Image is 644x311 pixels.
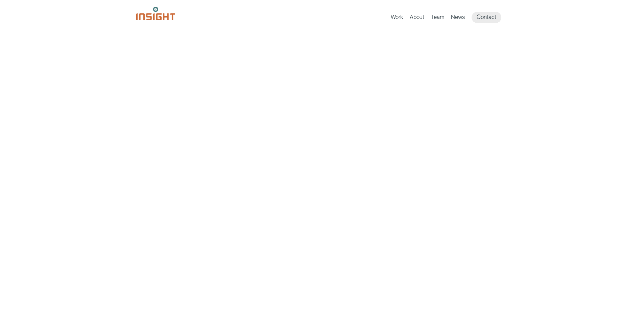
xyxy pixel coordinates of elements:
a: Work [391,14,403,23]
a: Team [431,14,444,23]
a: News [451,14,465,23]
a: About [410,14,424,23]
nav: primary navigation menu [391,12,508,23]
img: Insight Marketing Design [136,7,175,20]
a: Contact [472,12,501,23]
